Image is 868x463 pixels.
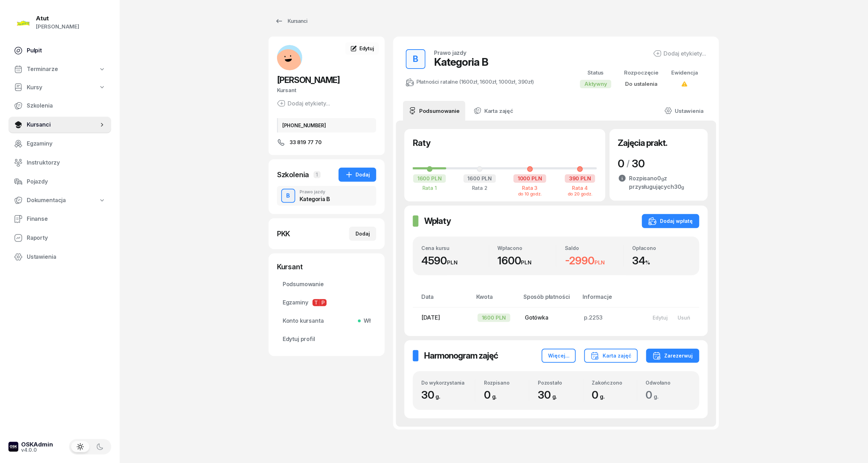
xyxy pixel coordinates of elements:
small: PLN [521,259,532,266]
a: Podsumowanie [403,101,465,121]
div: -2990 [565,254,624,267]
span: Pulpit [27,46,106,55]
h2: Harmonogram zajęć [424,350,498,361]
span: 30 [674,183,685,190]
span: Do ustalenia [625,81,658,87]
small: g. [600,393,605,400]
button: BPrawo jazdyKategoria B [277,186,376,206]
a: Karta zajęć [468,101,519,121]
span: [DATE] [421,314,440,321]
a: Szkolenia [8,97,111,114]
div: Do wykorzystania [421,380,475,386]
div: 1600 PLN [478,314,510,322]
div: 1600 [498,254,556,267]
div: 390 PLN [565,174,595,183]
div: Kursanci [275,17,307,25]
div: Rozpoczęcie [624,68,659,77]
div: Usuń [678,315,690,321]
div: Prawo jazdy [434,50,466,56]
div: Rozpisano [484,380,529,386]
div: OSKAdmin [21,442,53,448]
span: Raporty [27,233,106,243]
div: Kategoria B [300,196,330,202]
div: Rata 1 [413,185,446,191]
div: Prawo jazdy [300,190,330,194]
span: 30 [632,157,645,170]
span: [PERSON_NAME] [277,75,340,85]
button: Dodaj etykiety... [653,49,706,58]
h2: Wpłaty [424,216,451,227]
span: 0 [618,157,625,170]
a: Dokumentacja [8,192,111,208]
div: Dodaj wpłatę [648,217,693,225]
span: P [320,299,327,306]
div: Kursant [277,262,376,272]
small: g. [492,393,497,400]
span: 0 [484,388,501,401]
a: Ustawienia [659,101,709,121]
div: 4590 [421,254,489,267]
a: Kursanci [269,14,314,28]
div: Edytuj [653,315,668,321]
th: Informacje [579,292,642,307]
h2: Raty [413,137,430,149]
a: Podsumowanie [277,276,376,293]
div: Wpłacono [498,245,556,251]
div: Szkolenia [277,170,309,180]
div: Płatności ratalne (1600zł, 1600zł, 1000zł, 390zł) [406,77,534,86]
a: Konto kursantaWł [277,313,376,329]
div: Pozostało [538,380,583,386]
a: Ustawienia [8,249,111,265]
div: / [627,158,630,169]
div: Zakończono [592,380,637,386]
button: Edytuj [648,312,673,323]
div: Rata 2 [463,185,497,191]
span: p.2253 [584,314,603,321]
a: Edytuj [345,42,379,55]
a: Pulpit [8,42,111,59]
div: 34 [633,254,691,267]
div: Opłacono [633,245,691,251]
a: Kursy [8,79,111,96]
a: Raporty [8,230,111,246]
span: Egzaminy [283,298,371,307]
a: Instruktorzy [8,154,111,171]
small: PLN [595,259,605,266]
a: Kursanci [8,116,111,133]
button: Karta zajęć [584,349,638,363]
div: Rata 4 [564,185,597,191]
a: Pojazdy [8,173,111,190]
div: Kategoria B [434,56,488,68]
button: B [281,189,295,203]
button: Dodaj etykiety... [277,99,330,108]
div: Dodaj [356,230,370,238]
button: Dodaj [339,168,376,182]
div: Gotówka [525,313,573,322]
div: B [284,190,293,202]
span: T [313,299,320,306]
div: v4.0.0 [21,448,53,452]
span: Pojazdy [27,177,106,186]
span: Szkolenia [27,101,106,110]
div: PKK [277,229,290,239]
div: 1600 PLN [413,174,446,183]
h2: Zajęcia prakt. [618,137,668,149]
div: do 20 godz. [564,191,597,196]
a: Finanse [8,211,111,227]
div: Odwołano [646,380,691,386]
a: 33 819 77 70 [277,138,376,147]
span: Podsumowanie [283,280,371,289]
button: Zarezerwuj [646,349,699,363]
div: Status [580,68,611,77]
span: 33 819 77 70 [290,138,322,147]
span: Instruktorzy [27,158,106,167]
small: g. [552,393,557,400]
button: Usuń [673,312,695,323]
span: Ustawienia [27,252,106,262]
div: [PHONE_NUMBER] [277,118,376,133]
span: Finanse [27,214,106,224]
a: EgzaminyTP [277,294,376,311]
a: Egzaminy [8,135,111,152]
img: logo-xs-dark@2x.png [8,442,18,452]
